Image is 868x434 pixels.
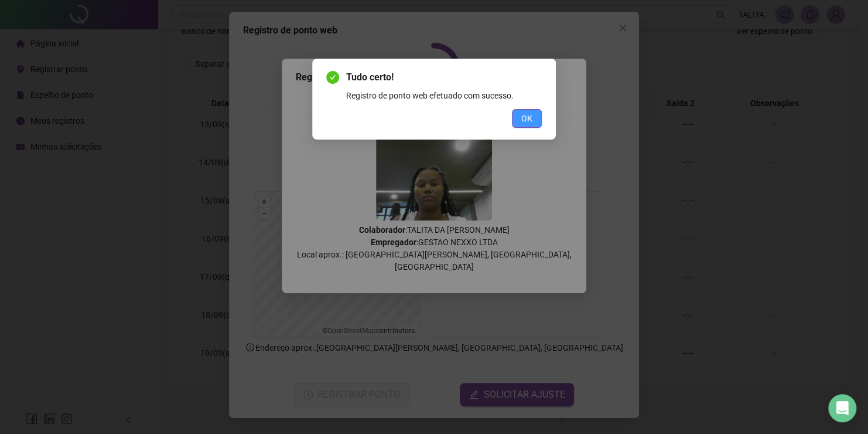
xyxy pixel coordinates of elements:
div: Registro de ponto web efetuado com sucesso. [346,89,542,102]
span: OK [521,112,532,125]
span: Tudo certo! [346,70,542,84]
button: OK [512,109,542,128]
div: Open Intercom Messenger [828,394,856,422]
span: check-circle [326,71,339,84]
